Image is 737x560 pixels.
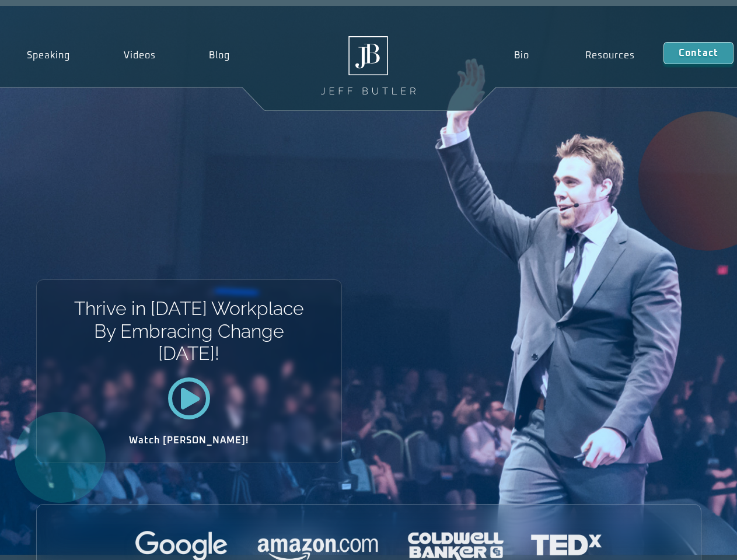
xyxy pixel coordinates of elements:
[182,42,257,69] a: Blog
[663,42,733,64] a: Contact
[78,436,301,445] h2: Watch [PERSON_NAME]!
[679,48,718,58] span: Contact
[485,42,663,69] nav: Menu
[557,42,663,69] a: Resources
[73,297,305,365] h1: Thrive in [DATE] Workplace By Embracing Change [DATE]!
[485,42,557,69] a: Bio
[97,42,183,69] a: Videos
